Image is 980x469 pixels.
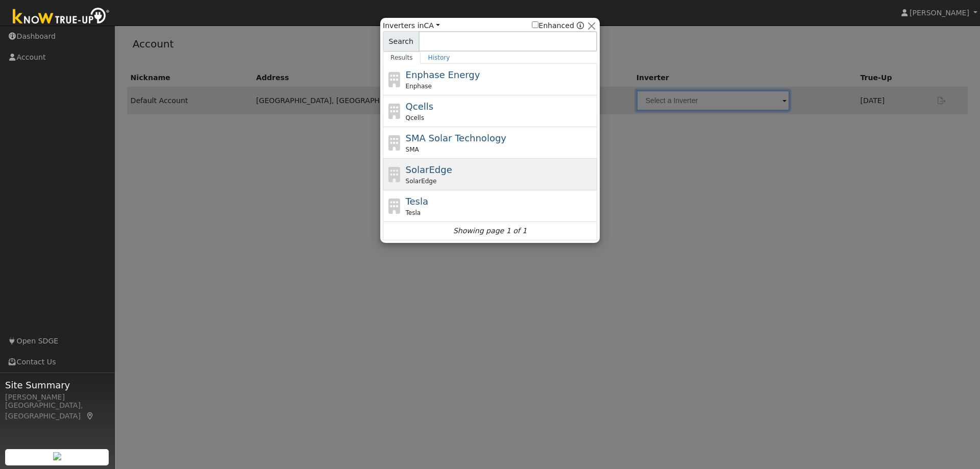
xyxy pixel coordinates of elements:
label: Enhanced [532,20,574,31]
span: Enphase [406,82,432,91]
span: SolarEdge [406,177,437,186]
i: Showing page 1 of 1 [453,226,527,236]
input: Enhanced [532,21,538,28]
span: Show enhanced providers [532,20,584,31]
span: Tesla [406,196,428,207]
a: Map [86,412,95,420]
span: Inverters in [383,20,440,31]
span: Search [383,31,419,52]
span: [PERSON_NAME] [910,9,969,17]
div: [PERSON_NAME] [5,392,109,403]
span: Qcells [406,101,434,112]
span: SolarEdge [406,164,452,175]
a: CA [424,21,439,30]
span: Site Summary [5,378,109,392]
img: Know True-Up [8,6,115,29]
a: History [421,52,458,64]
span: Tesla [406,208,421,217]
img: retrieve [53,452,61,460]
div: [GEOGRAPHIC_DATA], [GEOGRAPHIC_DATA] [5,400,109,422]
a: Results [383,52,421,64]
span: Qcells [406,113,424,122]
span: Enphase Energy [406,69,480,80]
a: Enhanced Providers [577,21,584,30]
span: SMA Solar Technology [406,133,506,143]
span: SMA [406,145,419,154]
